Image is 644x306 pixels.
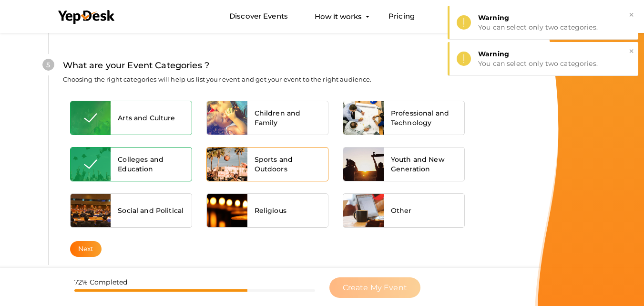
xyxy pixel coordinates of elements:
[255,155,321,174] span: Sports and Outdoors
[70,241,102,257] button: Next
[478,13,631,22] div: Warning
[391,206,412,215] span: Other
[63,59,209,73] label: What are your Event Categories ?
[391,108,458,127] span: Professional and Technology
[391,155,458,174] span: Youth and New Generation
[329,277,420,298] button: Create My Event
[478,59,631,68] div: You can select only two categories.
[255,206,286,215] span: Religious
[478,22,631,32] div: You can select only two categories.
[84,112,97,124] img: tick-white.svg
[343,283,407,292] span: Create My Event
[74,277,128,287] label: 72% Completed
[84,158,97,170] img: tick-white.svg
[229,8,288,25] a: Discover Events
[388,8,415,25] a: Pricing
[312,8,365,25] button: How it works
[255,108,321,127] span: Children and Family
[118,206,184,215] span: Social and Political
[628,10,634,21] button: ×
[478,49,631,59] div: Warning
[628,46,634,57] button: ×
[118,155,184,174] span: Colleges and Education
[63,75,372,84] label: Choosing the right categories will help us list your event and get your event to the right audience.
[118,113,175,123] span: Arts and Culture
[42,59,54,71] div: 5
